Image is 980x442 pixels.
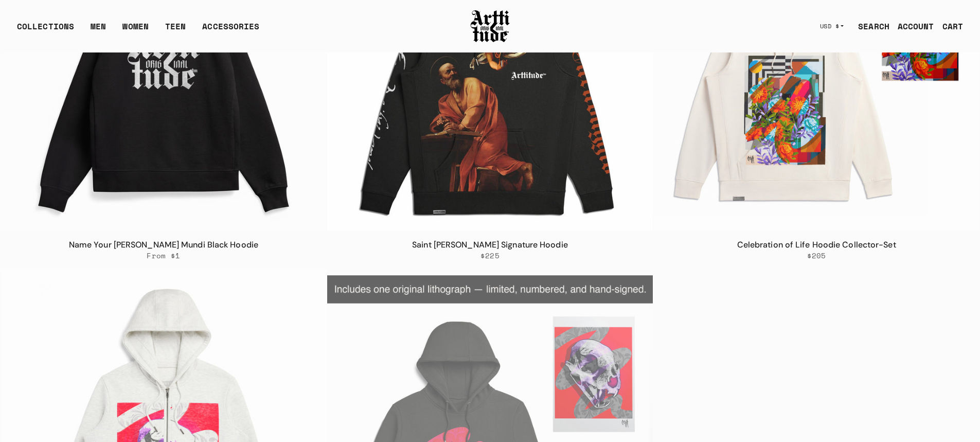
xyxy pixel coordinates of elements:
[850,16,889,37] a: SEARCH
[9,20,268,41] ul: Main navigation
[69,239,258,250] a: Name Your [PERSON_NAME] Mundi Black Hoodie
[737,239,896,250] a: Celebration of Life Hoodie Collector-Set
[147,251,180,260] span: From $1
[820,22,840,30] span: USD $
[470,9,511,44] img: Arttitude
[122,20,149,41] a: WOMEN
[814,15,850,38] button: USD $
[91,20,106,41] a: MEN
[480,251,500,260] span: $225
[165,20,186,41] a: TEEN
[934,16,963,37] a: Open cart
[807,251,826,260] span: $205
[412,239,568,250] a: Saint [PERSON_NAME] Signature Hoodie
[202,20,259,41] div: ACCESSORIES
[889,16,934,37] a: ACCOUNT
[942,20,963,32] div: CART
[17,20,74,41] div: COLLECTIONS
